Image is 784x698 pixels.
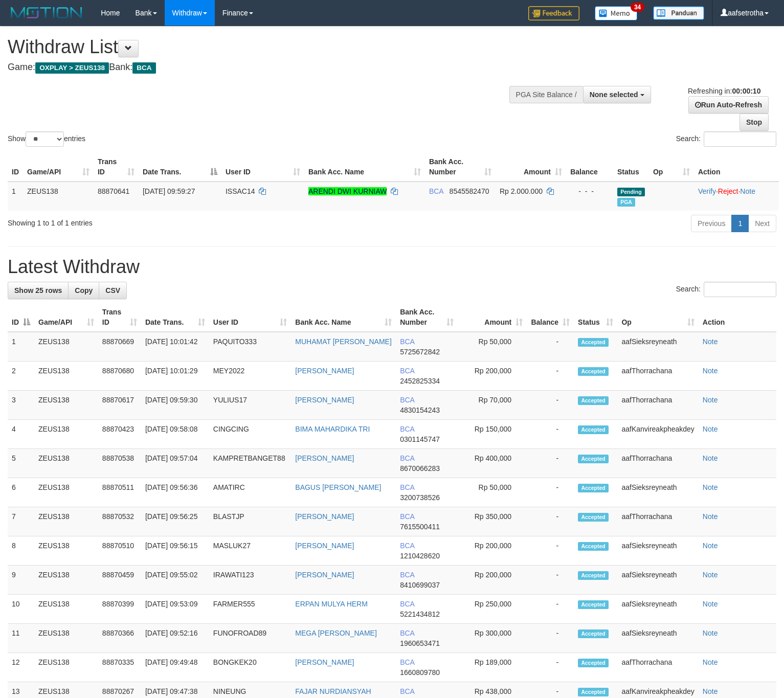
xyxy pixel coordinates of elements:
[34,391,98,420] td: ZEUS138
[699,303,776,332] th: Action
[141,653,209,682] td: [DATE] 09:49:48
[68,282,99,299] a: Copy
[209,566,291,595] td: IRAWATI123
[649,152,694,182] th: Op: activate to sort column ascending
[94,152,139,182] th: Trans ID: activate to sort column ascending
[400,396,414,404] span: BCA
[209,536,291,566] td: MASLUK27
[583,86,651,103] button: None selected
[295,396,354,404] a: [PERSON_NAME]
[527,507,574,536] td: -
[209,303,291,332] th: User ID: activate to sort column ascending
[400,581,440,589] span: Copy 8410699037 to clipboard
[8,478,34,507] td: 6
[400,629,414,637] span: BCA
[400,406,440,414] span: Copy 4830154243 to clipboard
[8,391,34,420] td: 3
[132,62,155,74] span: BCA
[688,87,760,95] span: Refreshing in:
[617,198,635,207] span: Marked by aafnoeunsreypich
[34,507,98,536] td: ZEUS138
[8,5,85,20] img: MOTION_logo.png
[291,303,396,332] th: Bank Acc. Name: activate to sort column ascending
[98,653,141,682] td: 88870335
[676,282,776,297] label: Search:
[295,571,354,579] a: [PERSON_NAME]
[617,653,698,682] td: aafThorrachana
[578,484,609,492] span: Accepted
[98,420,141,449] td: 88870423
[527,449,574,478] td: -
[694,182,779,211] td: · ·
[578,688,609,696] span: Accepted
[400,600,414,608] span: BCA
[34,362,98,391] td: ZEUS138
[295,542,354,550] a: [PERSON_NAME]
[617,362,698,391] td: aafThorrachana
[578,396,609,405] span: Accepted
[731,215,749,232] a: 1
[34,595,98,624] td: ZEUS138
[295,454,354,462] a: [PERSON_NAME]
[458,420,527,449] td: Rp 150,000
[8,214,319,228] div: Showing 1 to 1 of 1 entries
[98,566,141,595] td: 88870459
[617,624,698,653] td: aafSieksreyneath
[578,425,609,434] span: Accepted
[400,337,414,346] span: BCA
[703,425,718,433] a: Note
[703,512,718,521] a: Note
[304,152,425,182] th: Bank Acc. Name: activate to sort column ascending
[295,425,370,433] a: BIMA MAHARDIKA TRI
[458,595,527,624] td: Rp 250,000
[400,687,414,695] span: BCA
[450,187,489,195] span: Copy 8545582470 to clipboard
[631,3,644,12] span: 34
[613,152,649,182] th: Status
[34,478,98,507] td: ZEUS138
[748,215,776,232] a: Next
[703,367,718,375] a: Note
[295,512,354,521] a: [PERSON_NAME]
[703,600,718,608] a: Note
[496,152,566,182] th: Amount: activate to sort column ascending
[703,454,718,462] a: Note
[139,152,221,182] th: Date Trans.: activate to sort column descending
[98,303,141,332] th: Trans ID: activate to sort column ascending
[8,282,69,299] a: Show 25 rows
[141,391,209,420] td: [DATE] 09:59:30
[99,282,127,299] a: CSV
[617,566,698,595] td: aafSieksreyneath
[703,658,718,666] a: Note
[400,377,440,385] span: Copy 2452825334 to clipboard
[295,658,354,666] a: [PERSON_NAME]
[226,187,255,195] span: ISSAC14
[732,87,760,95] strong: 00:00:10
[694,152,779,182] th: Action
[400,348,440,356] span: Copy 5725672842 to clipboard
[703,483,718,491] a: Note
[209,478,291,507] td: AMATIRC
[98,332,141,362] td: 88870669
[578,659,609,667] span: Accepted
[718,187,738,195] a: Reject
[23,152,94,182] th: Game/API: activate to sort column ascending
[617,449,698,478] td: aafThorrachana
[8,449,34,478] td: 5
[209,624,291,653] td: FUNOFROAD89
[653,6,704,20] img: panduan.png
[98,362,141,391] td: 88870680
[458,303,527,332] th: Amount: activate to sort column ascending
[8,653,34,682] td: 12
[8,62,512,73] h4: Game: Bank:
[527,362,574,391] td: -
[295,687,371,695] a: FAJAR NURDIANSYAH
[617,303,698,332] th: Op: activate to sort column ascending
[458,507,527,536] td: Rp 350,000
[8,131,85,147] label: Show entries
[141,536,209,566] td: [DATE] 09:56:15
[295,483,381,491] a: BAGUS [PERSON_NAME]
[578,513,609,522] span: Accepted
[143,187,195,195] span: [DATE] 09:59:27
[26,131,64,147] select: Showentries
